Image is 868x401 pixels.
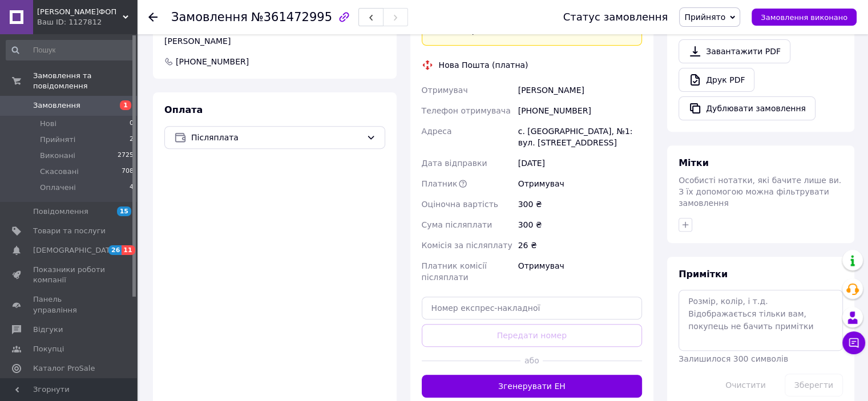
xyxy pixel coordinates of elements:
[422,106,511,115] span: Телефон отримувача
[422,86,468,95] span: Отримувач
[842,331,865,354] button: Чат з покупцем
[516,80,644,100] div: [PERSON_NAME]
[422,297,643,319] input: Номер експрес-накладної
[251,10,332,24] span: №361472995
[422,159,487,168] span: Дата відправки
[33,325,63,335] span: Відгуки
[516,100,644,121] div: [PHONE_NUMBER]
[761,13,847,22] span: Замовлення виконано
[122,245,135,255] span: 11
[171,10,248,24] span: Замовлення
[516,235,644,256] div: 26 ₴
[40,119,56,129] span: Нові
[679,96,815,120] button: Дублювати замовлення
[40,135,75,145] span: Прийняті
[436,59,531,71] div: Нова Пошта (платна)
[40,183,76,193] span: Оплачені
[108,245,122,255] span: 26
[516,173,644,194] div: Отримувач
[752,9,857,26] button: Замовлення виконано
[679,68,754,92] a: Друк PDF
[422,200,498,209] span: Оціночна вартість
[422,241,512,250] span: Комісія за післяплату
[422,179,458,188] span: Платник
[563,11,668,23] div: Статус замовлення
[422,261,487,282] span: Платник комісії післяплати
[33,294,106,315] span: Панель управління
[422,220,492,229] span: Сума післяплати
[33,100,80,111] span: Замовлення
[130,119,134,129] span: 0
[516,121,644,153] div: с. [GEOGRAPHIC_DATA], №1: вул. [STREET_ADDRESS]
[191,131,362,144] span: Післяплата
[33,206,88,217] span: Повідомлення
[684,13,725,22] span: Прийнято
[117,206,131,216] span: 15
[679,157,709,168] span: Мітки
[33,71,137,91] span: Замовлення та повідомлення
[122,167,134,177] span: 708
[33,344,64,354] span: Покупці
[130,183,134,193] span: 4
[6,40,135,60] input: Пошук
[422,375,643,398] button: Згенерувати ЕН
[33,245,118,256] span: [DEMOGRAPHIC_DATA]
[679,39,790,63] a: Завантажити PDF
[120,100,131,110] span: 1
[516,214,644,235] div: 300 ₴
[40,151,75,161] span: Виконані
[422,127,452,136] span: Адреса
[37,7,123,17] span: Мальченко І.П.ФОП
[164,104,203,115] span: Оплата
[37,17,137,27] div: Ваш ID: 1127812
[33,265,106,285] span: Показники роботи компанії
[520,355,543,366] span: або
[679,269,728,280] span: Примітки
[516,256,644,287] div: Отримувач
[679,176,841,208] span: Особисті нотатки, які бачите лише ви. З їх допомогою можна фільтрувати замовлення
[40,167,79,177] span: Скасовані
[118,151,134,161] span: 2725
[175,56,250,67] span: [PHONE_NUMBER]
[516,153,644,173] div: [DATE]
[130,135,134,145] span: 2
[148,11,158,23] div: Повернутися назад
[33,226,106,236] span: Товари та послуги
[33,363,95,374] span: Каталог ProSale
[679,354,788,363] span: Залишилося 300 символів
[164,35,385,47] div: [PERSON_NAME]
[516,194,644,214] div: 300 ₴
